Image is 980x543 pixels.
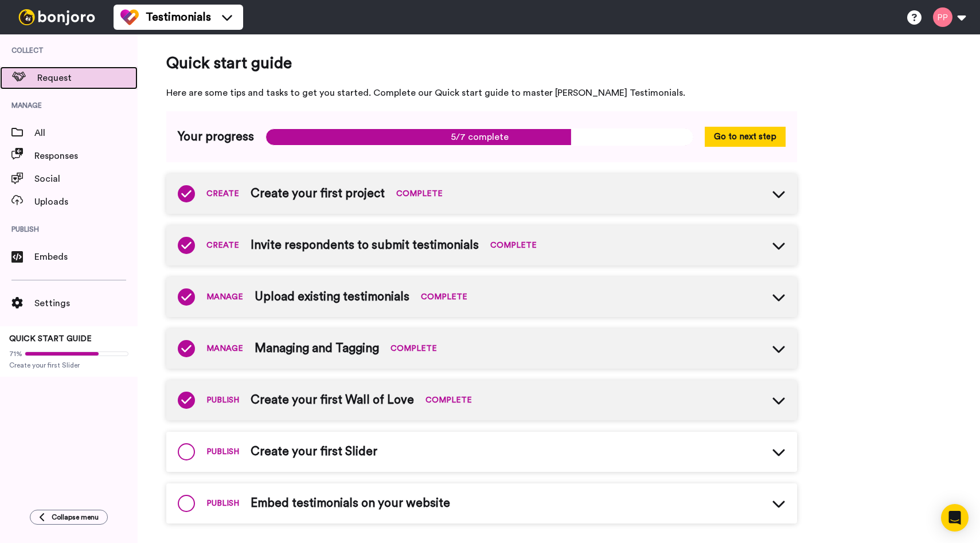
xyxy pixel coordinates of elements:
[255,288,409,306] span: Upload existing testimonials
[14,9,100,25] img: bj-logo-header-white.svg
[166,52,797,75] span: Quick start guide
[9,361,128,370] span: Create your first Slider
[251,443,377,460] span: Create your first Slider
[206,343,243,354] span: MANAGE
[146,9,211,25] span: Testimonials
[705,127,786,147] button: Go to next step
[120,8,139,26] img: tm-color.svg
[34,149,138,163] span: Responses
[34,296,138,310] span: Settings
[52,513,99,522] span: Collapse menu
[421,291,467,303] span: COMPLETE
[34,172,138,186] span: Social
[391,343,437,354] span: COMPLETE
[206,498,239,509] span: PUBLISH
[9,349,22,358] span: 71%
[251,185,385,202] span: Create your first project
[34,195,138,209] span: Uploads
[396,188,443,200] span: COMPLETE
[9,335,92,343] span: QUICK START GUIDE
[266,128,693,146] span: 5/7 complete
[941,504,969,532] div: Open Intercom Messenger
[206,291,243,303] span: MANAGE
[30,510,108,525] button: Collapse menu
[251,392,414,409] span: Create your first Wall of Love
[206,188,239,200] span: CREATE
[37,71,138,85] span: Request
[255,340,379,357] span: Managing and Tagging
[251,237,479,254] span: Invite respondents to submit testimonials
[206,240,239,251] span: CREATE
[425,394,472,406] span: COMPLETE
[206,446,239,458] span: PUBLISH
[34,250,138,264] span: Embeds
[178,128,254,146] span: Your progress
[34,126,138,140] span: All
[206,394,239,406] span: PUBLISH
[490,240,537,251] span: COMPLETE
[251,495,450,512] span: Embed testimonials on your website
[166,86,797,100] span: Here are some tips and tasks to get you started. Complete our Quick start guide to master [PERSON...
